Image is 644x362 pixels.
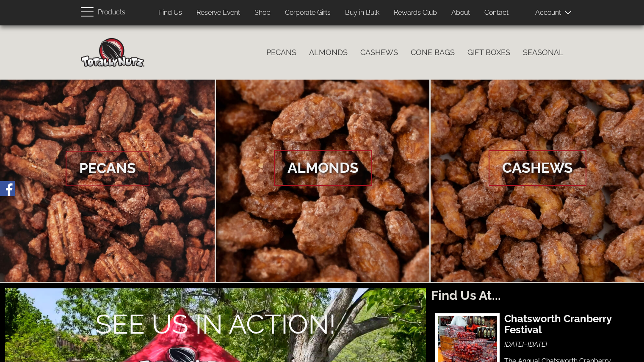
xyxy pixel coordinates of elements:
[504,313,628,336] h3: Chatsworth Cranberry Festival
[517,44,570,61] a: Seasonal
[98,6,125,19] span: Products
[524,340,528,348] span: –
[445,5,476,21] a: About
[354,44,404,61] a: Cashews
[81,38,144,67] img: Home
[431,288,639,302] h2: Find Us At...
[248,5,277,21] a: Shop
[260,44,303,61] a: Pecans
[489,150,586,186] span: Cashews
[66,151,149,186] span: Pecans
[504,340,524,348] time: [DATE]
[190,5,246,21] a: Reserve Event
[339,5,386,21] a: Buy in Bulk
[152,5,188,21] a: Find Us
[478,5,515,21] a: Contact
[279,5,337,21] a: Corporate Gifts
[303,44,354,61] a: Almonds
[387,5,443,21] a: Rewards Club
[274,150,372,186] span: Almonds
[461,44,517,61] a: Gift Boxes
[216,80,430,282] a: Almonds
[404,44,461,61] a: Cone Bags
[528,340,547,348] time: [DATE]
